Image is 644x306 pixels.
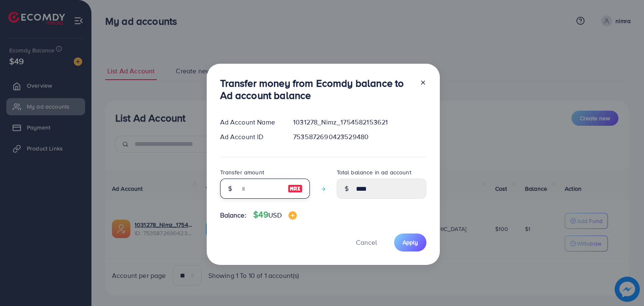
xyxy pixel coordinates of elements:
label: Transfer amount [220,168,264,176]
div: 7535872690423529480 [286,132,433,142]
span: USD [268,210,281,220]
div: Ad Account ID [213,132,287,142]
img: image [288,211,297,220]
h4: $49 [253,210,297,220]
span: Balance: [220,210,247,220]
span: Apply [402,238,418,246]
img: image [288,184,303,194]
h3: Transfer money from Ecomdy balance to Ad account balance [220,77,413,101]
button: Cancel [345,233,387,252]
span: Cancel [356,238,377,247]
button: Apply [394,233,426,252]
div: 1031278_Nimz_1754582153621 [286,117,433,127]
div: Ad Account Name [213,117,287,127]
label: Total balance in ad account [337,168,411,176]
